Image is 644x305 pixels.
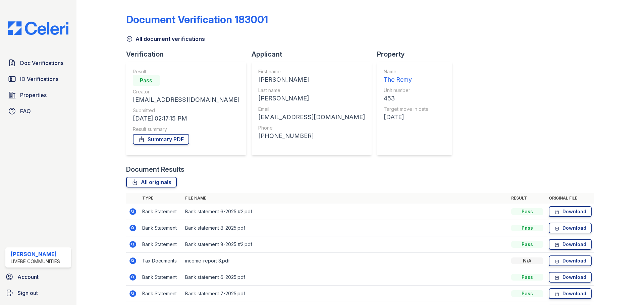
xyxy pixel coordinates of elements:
a: Properties [5,88,71,102]
a: Summary PDF [133,134,189,145]
div: The Remy [384,75,429,84]
div: N/A [511,257,543,264]
div: Applicant [252,50,377,59]
img: CE_Logo_Blue-a8612792a0a2168367f1c8372b55b34899dd931a85d93a1a3d3e32e68fde9ad4.png [3,21,74,35]
div: [EMAIL_ADDRESS][DOMAIN_NAME] [258,112,365,122]
a: Doc Verifications [5,56,71,70]
div: Last name [258,87,365,94]
div: [PERSON_NAME] [258,75,365,84]
div: [PHONE_NUMBER] [258,131,365,141]
div: Result summary [133,126,239,133]
div: Pass [511,241,543,248]
div: Document Results [126,165,184,174]
td: Bank Statement [140,204,182,220]
a: All document verifications [126,35,205,43]
div: Email [258,106,365,112]
span: FAQ [20,107,31,115]
a: ID Verifications [5,72,71,86]
div: 453 [384,94,429,103]
div: [DATE] [384,112,429,122]
a: Download [549,255,592,266]
th: File name [182,193,508,204]
div: LiveBe Communities [11,258,60,265]
span: Account [17,273,39,281]
span: Sign out [17,289,38,297]
th: Result [508,193,546,204]
a: Download [549,288,592,299]
div: [PERSON_NAME] [258,94,365,103]
td: Bank Statement [140,220,182,236]
td: Bank Statement [140,269,182,286]
th: Original file [546,193,594,204]
th: Type [140,193,182,204]
div: [PERSON_NAME] [11,250,60,258]
div: Name [384,68,429,75]
div: Pass [511,225,543,231]
a: FAQ [5,104,71,118]
div: Pass [133,75,160,86]
div: Pass [511,274,543,281]
a: Download [549,239,592,250]
td: Bank statement 8-2025.pdf [182,220,508,236]
div: Verification [126,50,252,59]
div: Pass [511,290,543,297]
td: Bank statement 6-2025.pdf [182,269,508,286]
td: Bank Statement [140,286,182,302]
a: Download [549,272,592,283]
span: ID Verifications [20,75,58,83]
div: [EMAIL_ADDRESS][DOMAIN_NAME] [133,95,239,104]
div: Submitted [133,107,239,114]
span: Doc Verifications [20,59,63,67]
div: Pass [511,208,543,215]
div: Creator [133,88,239,95]
div: Unit number [384,87,429,94]
div: Target move in date [384,106,429,112]
td: income-report 3.pdf [182,253,508,269]
div: [DATE] 02:17:15 PM [133,114,239,123]
td: Bank Statement [140,236,182,253]
div: Result [133,68,239,75]
td: Bank statement 8-2025 #2.pdf [182,236,508,253]
td: Bank statement 7-2025.pdf [182,286,508,302]
div: First name [258,68,365,75]
a: All originals [126,177,177,187]
a: Account [3,270,74,284]
td: Bank statement 6-2025 #2.pdf [182,204,508,220]
div: Property [377,50,458,59]
a: Download [549,223,592,233]
a: Name The Remy [384,68,429,84]
span: Properties [20,91,47,99]
div: Document Verification 183001 [126,13,268,25]
div: Phone [258,125,365,131]
a: Sign out [3,286,74,300]
td: Tax Documents [140,253,182,269]
a: Download [549,206,592,217]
